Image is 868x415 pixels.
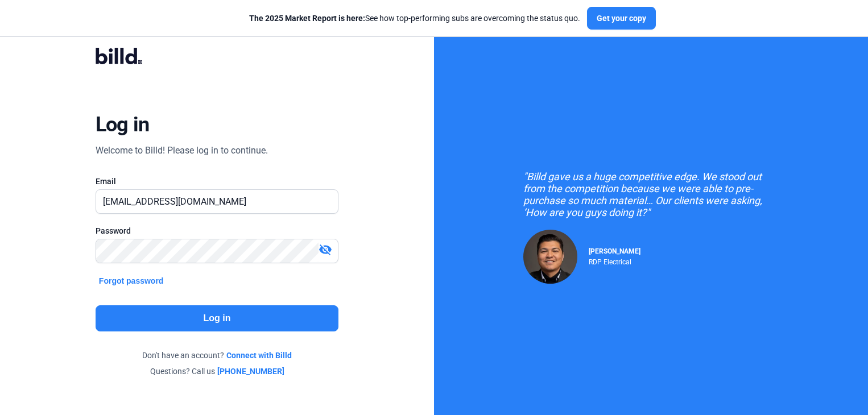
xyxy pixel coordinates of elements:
[587,7,656,30] button: Get your copy
[96,112,150,137] div: Log in
[589,255,640,266] div: RDP Electrical
[96,350,338,361] div: Don't have an account?
[96,176,338,187] div: Email
[96,144,268,157] div: Welcome to Billd! Please log in to continue.
[523,230,577,284] img: Raul Pacheco
[96,275,167,287] button: Forgot password
[249,14,365,23] span: The 2025 Market Report is here:
[217,366,284,377] a: [PHONE_NUMBER]
[226,350,292,361] a: Connect with Billd
[523,171,779,218] div: "Billd gave us a huge competitive edge. We stood out from the competition because we were able to...
[319,243,332,256] mat-icon: visibility_off
[249,13,580,24] div: See how top-performing subs are overcoming the status quo.
[589,247,640,255] span: [PERSON_NAME]
[96,225,338,236] div: Password
[96,366,338,377] div: Questions? Call us
[96,305,338,331] button: Log in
